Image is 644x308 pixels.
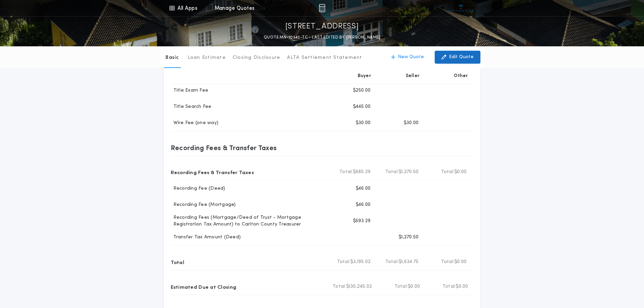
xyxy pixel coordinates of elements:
[171,281,237,292] p: Estimated Due at Closing
[171,87,209,94] p: Title Exam Fee
[353,169,371,175] span: $685.29
[449,54,474,61] p: Edit Quote
[404,120,419,126] p: $30.00
[441,169,455,175] b: Total:
[435,51,480,64] button: Edit Quote
[337,259,351,265] b: Total:
[454,73,468,79] p: Other
[339,169,353,175] b: Total:
[456,283,468,290] span: $0.00
[356,185,371,192] p: $46.00
[385,169,399,175] b: Total:
[408,283,420,290] span: $0.00
[171,142,277,153] p: Recording Fees & Transfer Taxes
[398,54,424,61] p: New Quote
[285,21,359,32] p: [STREET_ADDRESS]
[171,120,219,126] p: Wire Fee (one way)
[233,54,281,61] p: Closing Disclosure
[395,283,408,290] b: Total:
[171,185,225,192] p: Recording Fee (Deed)
[171,234,241,241] p: Transfer Tax Amount (Deed)
[441,259,455,265] b: Total:
[333,283,346,290] b: Total:
[353,103,371,110] p: $445.00
[165,54,179,61] p: Basic
[406,73,420,79] p: Seller
[356,120,371,126] p: $30.00
[448,5,474,11] img: vs-icon
[385,259,399,265] b: Total:
[350,259,371,265] span: $3,195.02
[171,167,254,177] p: Recording Fees & Transfer Taxes
[353,87,371,94] p: $250.00
[171,103,212,110] p: Title Search Fee
[346,283,372,290] span: $130,245.02
[264,34,380,41] p: QUOTE MN-10342-TC - LAST EDITED BY [PERSON_NAME]
[443,283,456,290] b: Total:
[399,259,419,265] span: $1,634.75
[399,169,419,175] span: $1,270.50
[356,202,371,208] p: $46.00
[171,214,328,228] p: Recording Fees (Mortgage/Deed of Trust - Mortgage Registration Tax Amount) to Carlton County Trea...
[454,259,467,265] span: $0.00
[319,4,325,12] img: img
[188,54,226,61] p: Loan Estimate
[353,218,371,224] p: $593.29
[384,51,431,64] button: New Quote
[171,257,184,267] p: Total
[399,234,419,241] p: $1,270.50
[287,54,362,61] p: ALTA Settlement Statement
[358,73,371,79] p: Buyer
[171,202,236,208] p: Recording Fee (Mortgage)
[454,169,467,175] span: $0.00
